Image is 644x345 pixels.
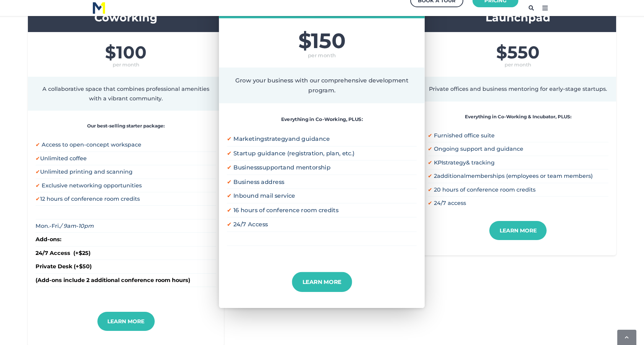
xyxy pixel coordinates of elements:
[36,222,94,229] span: Mon.-Fri.
[443,159,466,166] span: strategy
[428,200,432,206] span: ✔
[36,182,40,189] span: ✔
[428,113,608,121] p: Everything in Co-Working & Incubator, PLUS:
[233,221,268,228] span: 24/7 Access
[428,44,608,61] span: $550
[434,159,495,166] span: KPI & tracking
[36,263,92,270] strong: Private Desk (+$50)
[227,192,232,200] span: ✔
[260,164,283,171] span: support
[233,206,338,214] span: 16 hours of conference room credits
[233,178,284,185] span: Business address
[434,145,523,152] span: Ongoing support and guidance
[36,236,61,243] strong: Add-ons:
[434,172,593,179] span: 2 memberships (employees or team members)
[42,85,209,102] span: A collaborative space that combines professional amenities with a vibrant community.
[434,132,495,139] span: Furnished office suite
[428,61,608,69] span: per month
[36,277,190,284] strong: (Add-ons include 2 additional conference room hours)
[428,159,432,166] span: ✔
[42,182,142,189] span: Exclusive networking opportunities
[227,30,417,51] span: $150
[36,168,40,175] span: ✔
[87,123,165,129] strong: Our best-selling starter package:
[227,221,232,228] span: ✔
[489,221,547,240] a: Learn More
[40,195,140,202] span: 12 hours of conference room credits
[97,312,155,331] a: Learn More
[428,186,432,193] span: ✔
[227,135,232,143] span: ✔
[227,51,417,60] span: per month
[93,2,105,14] img: M1 Logo - Blue Letters - for Light Backgrounds-2
[227,115,417,123] p: Everything in Co-Working, PLUS:
[227,206,232,214] span: ✔
[40,168,133,175] span: Unlimited printing and scanning
[434,200,466,206] span: 24/7 access
[36,195,40,202] span: ✔
[36,155,40,162] span: ✔
[227,164,232,171] span: ✔
[292,272,352,292] a: Learn More
[264,135,288,143] span: strategy
[40,155,87,162] span: Unlimited coffee
[36,44,216,61] span: $100
[36,141,40,148] span: ✔
[227,178,232,185] span: ✔
[233,164,330,171] span: Business and mentorship
[429,85,607,92] span: Private offices and business mentoring for early-stage startups.
[428,132,432,139] span: ✔
[42,141,141,148] span: Access to open-concept workspace
[236,77,409,94] span: Grow your business with our comprehensive development program.
[233,135,330,143] span: Marketing and guidance
[437,172,466,179] span: additional
[227,150,232,157] span: ✔
[428,145,432,152] span: ✔
[36,250,91,256] strong: 24/7 Access (+$25)
[36,61,216,69] span: per month
[233,192,295,200] span: Inbound mail service
[428,172,432,179] span: ✔
[60,222,94,229] em: / 9am-10pm
[233,150,354,157] span: Startup guidance (registration, plan, etc.)
[434,186,536,193] span: 20 hours of conference room credits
